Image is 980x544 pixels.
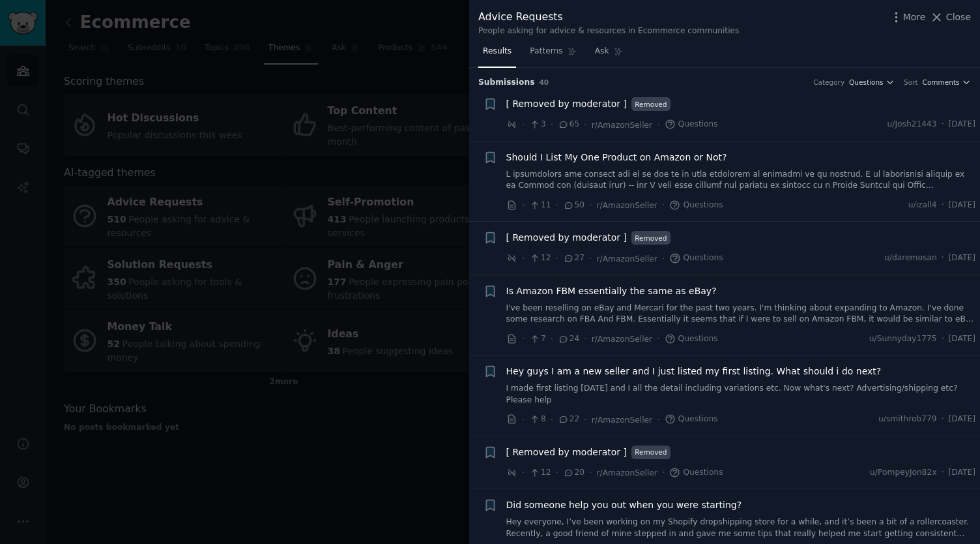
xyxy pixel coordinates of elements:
span: Questions [665,119,718,130]
button: Comments [923,78,971,87]
span: · [522,332,525,346]
button: More [889,10,926,24]
div: Advice Requests [478,9,739,25]
span: Questions [665,414,718,425]
span: u/izall4 [908,200,937,211]
span: More [903,10,926,24]
span: · [589,466,592,479]
span: · [522,466,525,479]
span: [DATE] [949,252,975,264]
span: u/daremosan [884,252,937,264]
span: r/AmazonSeller [597,254,657,264]
a: Did someone help you out when you were starting? [506,498,742,512]
span: · [662,198,665,212]
span: 7 [529,333,545,345]
span: r/AmazonSeller [597,468,657,477]
button: Close [930,10,971,24]
span: 27 [563,252,584,264]
span: 24 [558,333,579,345]
span: 50 [563,200,584,211]
a: [ Removed by moderator ] [506,231,627,245]
span: Is Amazon FBM essentially the same as eBay? [506,284,717,298]
span: Questions [669,467,723,479]
span: · [522,252,525,265]
span: Questions [665,333,718,345]
span: · [657,332,659,346]
a: [ Removed by moderator ] [506,446,627,459]
span: u/Sunnyday1775 [869,333,937,345]
span: [DATE] [949,119,975,130]
a: I've been reselling on eBay and Mercari for the past two years. I'm thinking about expanding to A... [506,303,976,325]
span: Submission s [478,77,535,89]
span: · [522,198,525,212]
span: Close [946,10,971,24]
span: [DATE] [949,200,975,211]
span: · [556,198,558,212]
span: · [584,118,586,132]
span: · [589,252,592,265]
span: · [556,252,558,265]
span: · [584,332,586,346]
a: Should I List My One Product on Amazon or Not? [506,151,727,164]
div: Sort [904,78,918,87]
span: · [551,332,553,346]
a: Results [478,41,516,68]
span: r/AmazonSeller [592,416,652,425]
a: Hey everyone, I’ve been working on my Shopify dropshipping store for a while, and it’s been a bit... [506,517,976,539]
span: · [522,413,525,427]
a: Patterns [525,41,581,68]
span: · [942,333,944,345]
span: 40 [540,78,549,86]
button: Questions [849,78,895,87]
span: · [589,198,592,212]
span: Results [483,46,512,57]
span: Patterns [530,46,562,57]
span: · [662,466,665,479]
span: [DATE] [949,333,975,345]
span: r/AmazonSeller [592,335,652,344]
a: Ask [590,41,627,68]
div: Category [813,78,844,87]
span: Questions [669,200,723,211]
span: 20 [563,467,584,479]
a: I made first listing [DATE] and I all the detail including variations etc. Now what's next? Adver... [506,383,976,406]
span: Removed [631,97,670,111]
span: 12 [529,467,551,479]
span: · [556,466,558,479]
span: Comments [923,78,960,87]
span: Ask [595,46,609,57]
span: · [942,414,944,425]
span: r/AmazonSeller [592,121,652,130]
span: · [551,413,553,427]
span: 12 [529,252,551,264]
a: Hey guys I am a new seller and I just listed my first listing. What should i do next? [506,365,882,378]
span: · [522,118,525,132]
span: Questions [849,78,883,87]
span: u/PompeyJon82x [870,467,937,479]
span: · [942,119,944,130]
span: · [551,118,553,132]
span: r/AmazonSeller [597,201,657,210]
span: u/Josh21443 [887,119,937,130]
span: [DATE] [949,467,975,479]
span: 11 [529,200,551,211]
span: · [657,118,659,132]
span: 8 [529,414,545,425]
span: 22 [558,414,579,425]
span: · [662,252,665,265]
span: · [942,252,944,264]
span: Questions [669,252,723,264]
span: · [942,467,944,479]
span: · [942,200,944,211]
span: Removed [631,231,670,245]
span: · [584,413,586,427]
span: · [657,413,659,427]
a: [ Removed by moderator ] [506,97,627,111]
a: L ipsumdolors ame consect adi el se doe te in utla etdolorem al enimadmi ve qu nostrud. E ul labo... [506,169,976,192]
span: u/smithrob779 [878,414,937,425]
